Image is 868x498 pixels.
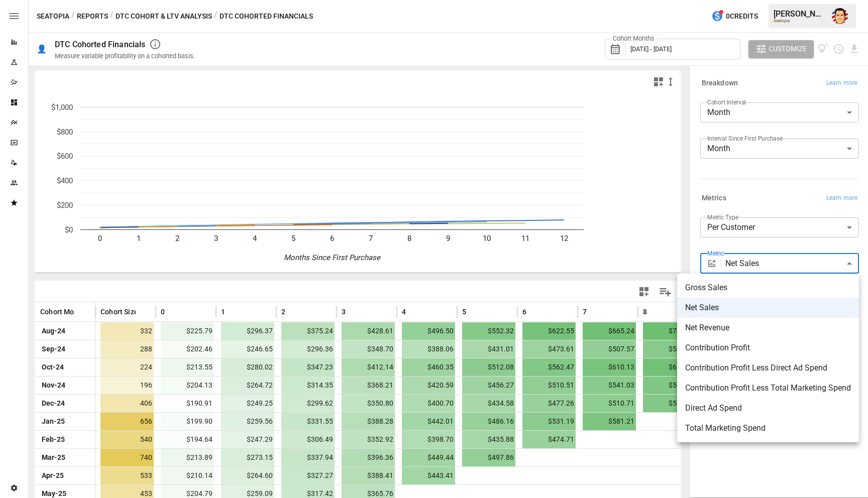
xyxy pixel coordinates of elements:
span: Net Sales [685,302,851,314]
span: Contribution Profit Less Direct Ad Spend [685,362,851,374]
span: Total Marketing Spend [685,422,851,434]
span: Gross Sales [685,282,851,294]
span: Net Revenue [685,322,851,334]
span: Contribution Profit [685,342,851,354]
span: Contribution Profit Less Total Marketing Spend [685,382,851,394]
span: Direct Ad Spend [685,402,851,414]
